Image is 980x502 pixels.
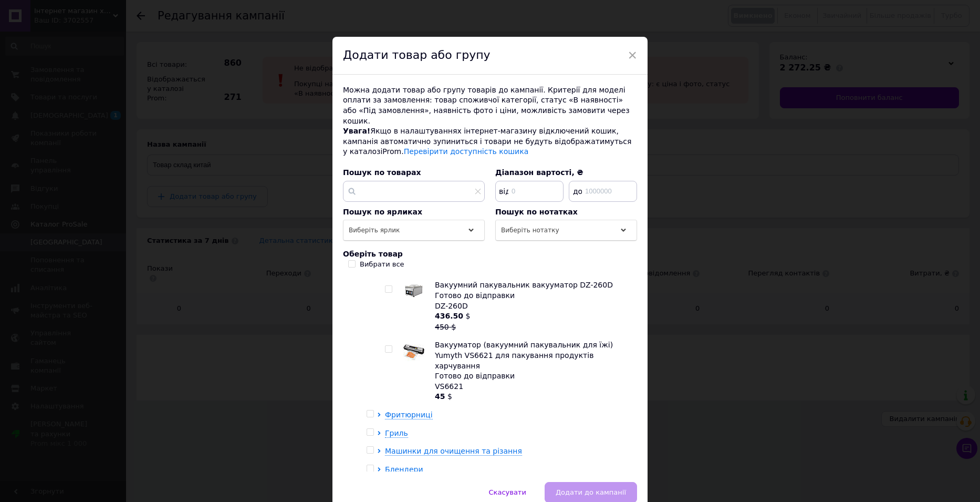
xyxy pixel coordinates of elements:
span: Вакууматор (вакуумний пакувальник для їжі) Yumyth VS6621 для пакування продуктів харчування [435,341,613,370]
div: Готово до відправки [435,371,631,382]
div: Додати товар або групу [332,37,648,75]
span: Машинки для очищення та різання [385,447,522,455]
span: Вакуумний пакувальник вакууматор DZ-260D [435,281,613,289]
div: $ [435,392,631,402]
div: Вибрати все [360,260,404,269]
img: Вакуумний пакувальник вакууматор DZ-260D [403,280,424,301]
span: до [570,186,583,197]
input: 1000000 [569,181,637,202]
span: 450 $ [435,323,456,331]
div: Можна додати товар або групу товарів до кампанії. Критерії для моделі оплати за замовлення: товар... [343,85,637,126]
span: Діапазон вартості, ₴ [495,168,583,177]
span: Виберіть ярлик [349,227,400,234]
span: Пошук по товарах [343,168,421,177]
span: Увага! [343,127,370,135]
span: Скасувати [489,488,526,496]
span: Гриль [385,429,408,437]
div: Готово до відправки [435,291,631,301]
span: DZ-260D [435,302,468,310]
span: Виберіть нотатку [501,227,559,234]
b: 436.50 [435,312,463,320]
span: Фритюрниці [385,411,433,419]
span: Блендери [385,465,423,474]
span: × [628,46,637,64]
a: Перевірити доступність кошика [404,147,529,156]
span: від [496,186,509,197]
span: Оберіть товар [343,250,403,258]
span: VS6621 [435,382,463,391]
span: Пошук по нотатках [495,208,578,216]
div: $ [435,311,631,332]
input: 0 [495,181,564,202]
div: Якщо в налаштуваннях інтернет-магазину відключений кошик, кампанія автоматично зупиниться і товар... [343,126,637,157]
img: Вакууматор (вакуумний пакувальник для їжі) Yumyth VS6621 для пакування продуктів харчування [403,340,424,361]
b: 45 [435,392,445,401]
span: Пошук по ярликах [343,208,422,216]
